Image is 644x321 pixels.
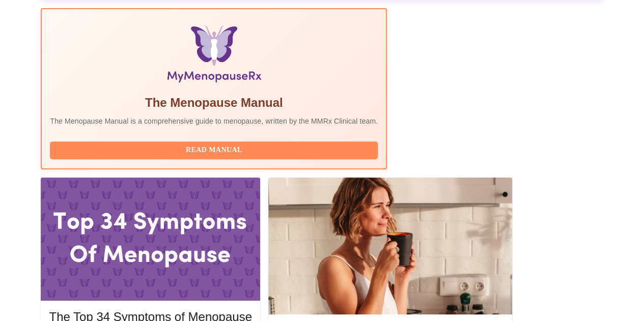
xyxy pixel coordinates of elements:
img: Menopause Manual [102,25,326,86]
h5: The Menopause Manual [50,95,378,111]
span: Read Manual [60,144,368,157]
a: Read Manual [50,145,380,154]
button: Read Manual [50,141,378,159]
p: The Menopause Manual is a comprehensive guide to menopause, written by the MMRx Clinical team. [50,116,378,126]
